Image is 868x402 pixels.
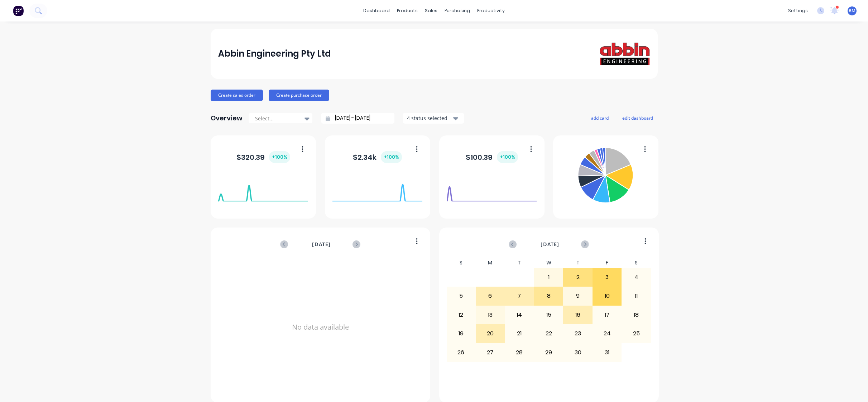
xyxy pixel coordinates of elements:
div: productivity [474,5,508,16]
div: M [476,258,505,268]
div: Overview [211,111,243,125]
div: 17 [593,306,622,324]
div: S [446,258,476,268]
div: W [534,258,564,268]
button: Create sales order [211,90,263,101]
div: 4 [622,268,651,286]
div: 4 status selected [407,114,452,122]
div: 10 [593,287,622,305]
div: 12 [447,306,475,324]
div: products [393,5,421,16]
button: Create purchase order [269,90,329,101]
div: 2 [564,268,592,286]
div: T [505,258,534,268]
div: T [563,258,593,268]
div: $ 320.39 [236,151,290,163]
span: [DATE] [312,240,331,248]
div: 27 [476,343,505,361]
div: 29 [534,343,563,361]
div: 15 [534,306,563,324]
div: F [593,258,622,268]
div: purchasing [441,5,474,16]
div: sales [421,5,441,16]
a: dashboard [360,5,393,16]
div: 30 [564,343,592,361]
div: 9 [564,287,592,305]
span: BM [849,8,855,14]
div: 8 [534,287,563,305]
div: $ 100.39 [466,151,518,163]
div: 16 [564,306,592,324]
div: Abbin Engineering Pty Ltd [218,47,331,61]
div: 25 [622,325,651,343]
img: Factory [13,5,24,16]
div: 5 [447,287,475,305]
button: edit dashboard [618,113,658,123]
div: + 100 % [497,151,518,163]
div: 21 [505,325,534,343]
div: 6 [476,287,505,305]
div: S [622,258,651,268]
button: add card [586,113,613,123]
div: settings [785,5,811,16]
div: 3 [593,268,622,286]
div: No data available [218,258,422,397]
div: 18 [622,306,651,324]
div: + 100 % [381,151,402,163]
div: $ 2.34k [353,151,402,163]
div: 11 [622,287,651,305]
div: 23 [564,325,592,343]
div: 31 [593,343,622,361]
div: 7 [505,287,534,305]
div: + 100 % [269,151,290,163]
div: 13 [476,306,505,324]
div: 1 [534,268,563,286]
div: 24 [593,325,622,343]
div: 14 [505,306,534,324]
div: 19 [447,325,475,343]
button: 4 status selected [403,113,464,124]
div: 22 [534,325,563,343]
span: [DATE] [541,240,559,248]
div: 20 [476,325,505,343]
div: 28 [505,343,534,361]
img: Abbin Engineering Pty Ltd [600,42,650,65]
div: 26 [447,343,475,361]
